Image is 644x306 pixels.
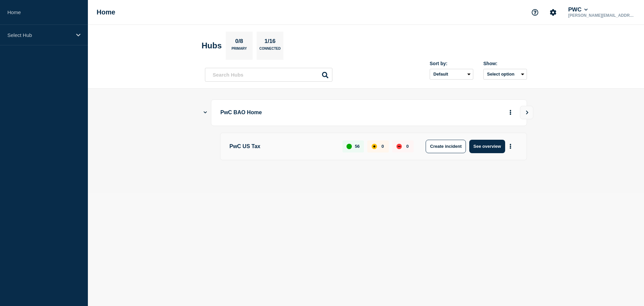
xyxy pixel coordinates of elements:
[483,61,527,66] div: Show:
[528,5,542,19] button: Support
[202,41,222,50] h2: Hubs
[506,140,515,152] button: More actions
[372,144,377,149] div: affected
[520,106,533,119] button: View
[97,8,115,16] h1: Home
[567,6,589,13] button: PWC
[233,38,246,47] p: 0/8
[346,144,352,149] div: up
[355,144,360,149] p: 56
[7,32,72,38] p: Select Hub
[430,61,473,66] div: Sort by:
[381,144,384,149] p: 0
[546,5,560,19] button: Account settings
[396,144,402,149] div: down
[506,106,515,119] button: More actions
[262,38,278,47] p: 1/16
[229,140,335,153] p: PwC US Tax
[567,13,637,18] p: [PERSON_NAME][EMAIL_ADDRESS][PERSON_NAME][DOMAIN_NAME]
[483,69,527,80] button: Select option
[231,47,247,54] p: Primary
[426,140,466,153] button: Create incident
[406,144,409,149] p: 0
[469,140,505,153] button: See overview
[220,106,406,119] p: PwC BAO Home
[205,68,332,82] input: Search Hubs
[259,47,280,54] p: Connected
[430,69,473,80] select: Sort by
[204,110,207,115] button: Show Connected Hubs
